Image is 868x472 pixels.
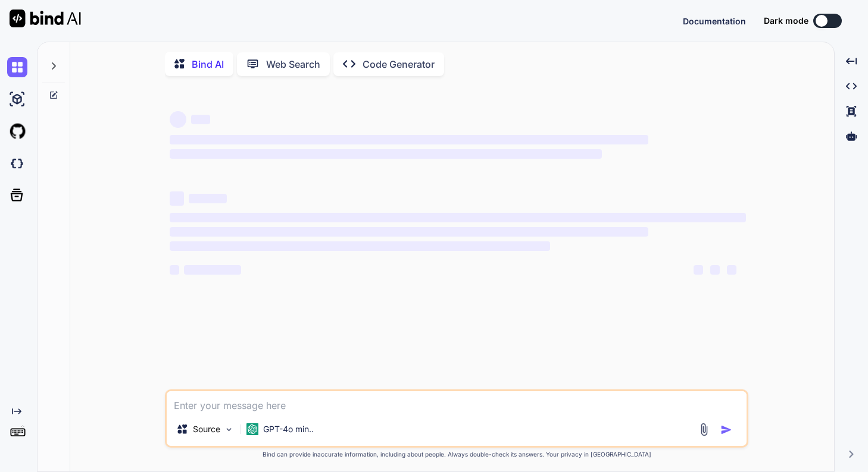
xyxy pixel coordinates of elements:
span: ‌ [170,149,602,159]
img: Bind AI [10,10,81,27]
span: ‌ [727,265,736,275]
span: ‌ [170,135,648,144]
span: ‌ [170,213,746,222]
img: darkCloudIdeIcon [7,153,27,174]
p: Bind can provide inaccurate information, including about people. Always double-check its answers.... [165,450,748,459]
span: ‌ [170,227,648,237]
img: icon [720,424,732,436]
span: ‌ [189,194,227,203]
p: Source [193,423,220,435]
span: ‌ [170,111,186,128]
span: ‌ [170,265,179,275]
span: ‌ [170,241,550,251]
img: githubLight [7,121,27,141]
img: GPT-4o mini [246,423,258,435]
span: Dark mode [764,15,808,27]
span: ‌ [710,265,720,275]
p: Web Search [266,57,320,71]
img: Pick Models [224,424,234,435]
span: ‌ [191,115,210,124]
p: Code Generator [363,57,435,71]
button: Documentation [683,15,746,27]
img: attachment [697,423,711,436]
p: GPT-4o min.. [263,423,314,435]
span: Documentation [683,16,746,26]
img: ai-studio [7,89,27,109]
span: ‌ [170,191,184,206]
span: ‌ [184,265,241,275]
img: chat [7,57,27,77]
p: Bind AI [192,57,224,71]
span: ‌ [694,265,703,275]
